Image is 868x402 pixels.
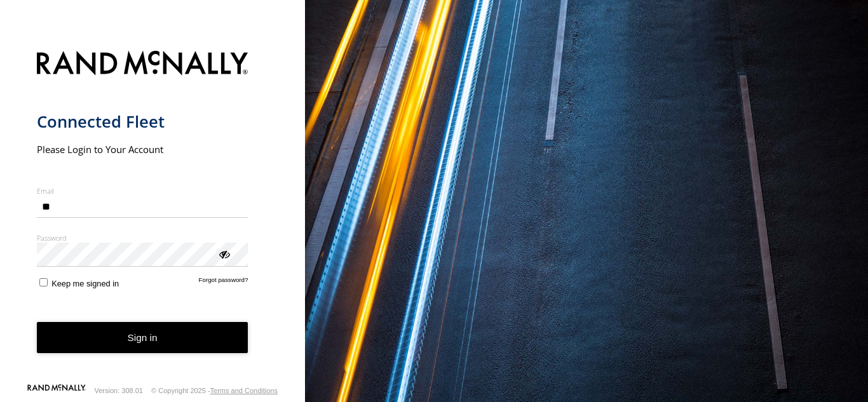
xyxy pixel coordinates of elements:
label: Password [37,233,248,243]
span: Keep me signed in [51,279,119,288]
form: main [37,43,269,383]
img: Rand McNally [37,48,248,81]
input: Keep me signed in [39,278,48,286]
a: Visit our Website [27,384,86,397]
label: Email [37,186,248,196]
h1: Connected Fleet [37,111,248,132]
button: Sign in [37,322,248,353]
a: Terms and Conditions [210,387,278,394]
a: Forgot password? [199,276,248,288]
h2: Please Login to Your Account [37,143,248,156]
div: © Copyright 2025 - [151,387,278,394]
div: Version: 308.01 [95,387,143,394]
div: ViewPassword [217,247,230,260]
